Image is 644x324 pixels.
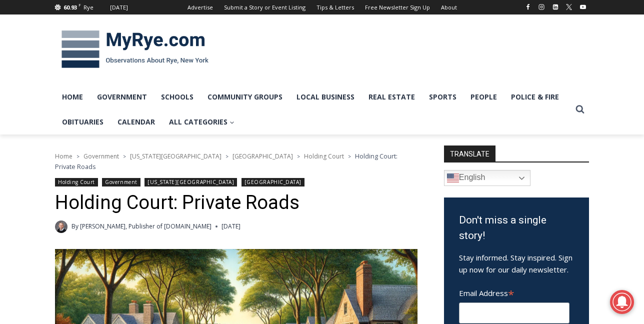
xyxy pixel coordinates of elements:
[78,2,81,7] span: F
[63,3,77,11] span: 60.93
[80,222,211,230] a: [PERSON_NAME], Publisher of [DOMAIN_NAME]
[55,152,72,160] a: Home
[55,84,571,135] nav: Primary Navigation
[76,153,79,160] span: >
[225,153,228,160] span: >
[444,145,495,161] strong: TRANSLATE
[459,212,574,244] h3: Don't miss a single story!
[130,152,221,160] a: [US_STATE][GEOGRAPHIC_DATA]
[83,152,119,160] a: Government
[361,84,422,109] a: Real Estate
[232,152,293,160] a: [GEOGRAPHIC_DATA]
[221,221,240,231] time: [DATE]
[459,251,574,275] p: Stay informed. Stay inspired. Sign up now for our daily newsletter.
[504,84,566,109] a: Police & Fire
[162,109,241,134] a: All Categories
[154,84,200,109] a: Schools
[90,84,154,109] a: Government
[535,1,547,13] a: Instagram
[169,116,234,127] span: All Categories
[102,178,140,186] a: Government
[289,84,361,109] a: Local Business
[55,23,215,75] img: MyRye.com
[522,1,534,13] a: Facebook
[241,178,304,186] a: [GEOGRAPHIC_DATA]
[55,151,397,170] span: Holding Court: Private Roads
[55,220,67,233] a: Author image
[422,84,463,109] a: Sports
[55,109,110,134] a: Obituaries
[549,1,561,13] a: Linkedin
[55,151,417,171] nav: Breadcrumbs
[297,153,300,160] span: >
[200,84,289,109] a: Community Groups
[577,1,589,13] a: YouTube
[563,1,575,13] a: X
[55,191,417,214] h1: Holding Court: Private Roads
[459,283,569,301] label: Email Address
[144,178,237,186] a: [US_STATE][GEOGRAPHIC_DATA]
[55,178,98,186] a: Holding Court
[71,221,78,231] span: By
[55,84,90,109] a: Home
[83,3,93,12] div: Rye
[123,153,126,160] span: >
[463,84,504,109] a: People
[110,3,128,12] div: [DATE]
[110,109,162,134] a: Calendar
[304,152,344,160] a: Holding Court
[447,172,459,184] img: en
[444,170,530,186] a: English
[571,100,589,118] button: View Search Form
[348,153,351,160] span: >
